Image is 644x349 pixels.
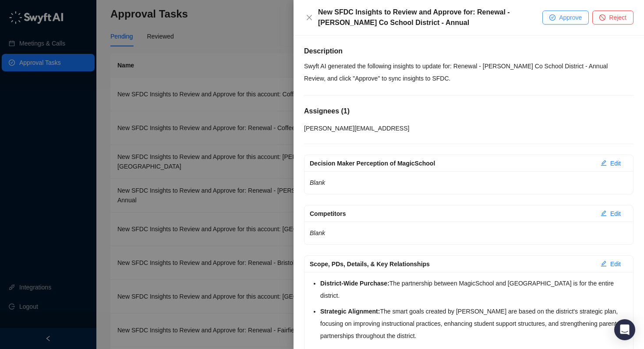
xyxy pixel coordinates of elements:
[304,106,633,116] h5: Assignees ( 1 )
[320,308,380,315] strong: Strategic Alignment:
[610,259,621,269] span: Edit
[310,229,325,236] em: Blank
[609,13,626,22] span: Reject
[610,159,621,168] span: Edit
[610,209,621,219] span: Edit
[310,209,594,219] div: Competitors
[594,257,628,271] button: Edit
[318,7,542,28] div: New SFDC Insights to Review and Approve for: Renewal - [PERSON_NAME] Co School District - Annual
[310,179,325,186] em: Blank
[320,305,628,342] li: The smart goals created by [PERSON_NAME] are based on the district's strategic plan, focusing on ...
[304,12,315,23] button: Close
[592,11,633,25] button: Reject
[310,259,594,269] div: Scope, PDs, Details, & Key Relationships
[304,60,633,72] p: Swyft AI generated the following insights to update for: Renewal - [PERSON_NAME] Co School Distri...
[310,159,594,168] div: Decision Maker Perception of MagicSchool
[304,46,633,56] h5: Description
[549,14,556,21] span: check-circle
[594,156,628,170] button: Edit
[594,207,628,221] button: Edit
[614,319,635,340] div: Open Intercom Messenger
[304,125,409,132] span: [PERSON_NAME][EMAIL_ADDRESS]
[601,160,607,166] span: edit
[599,14,605,21] span: stop
[559,13,582,22] span: Approve
[306,14,313,21] span: close
[304,72,633,85] p: Review, and click "Approve" to sync insights to SFDC.
[320,280,389,287] strong: District-Wide Purchase:
[320,277,628,302] li: The partnership between MagicSchool and [GEOGRAPHIC_DATA] is for the entire district.
[542,11,589,25] button: Approve
[601,261,607,267] span: edit
[601,210,607,216] span: edit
